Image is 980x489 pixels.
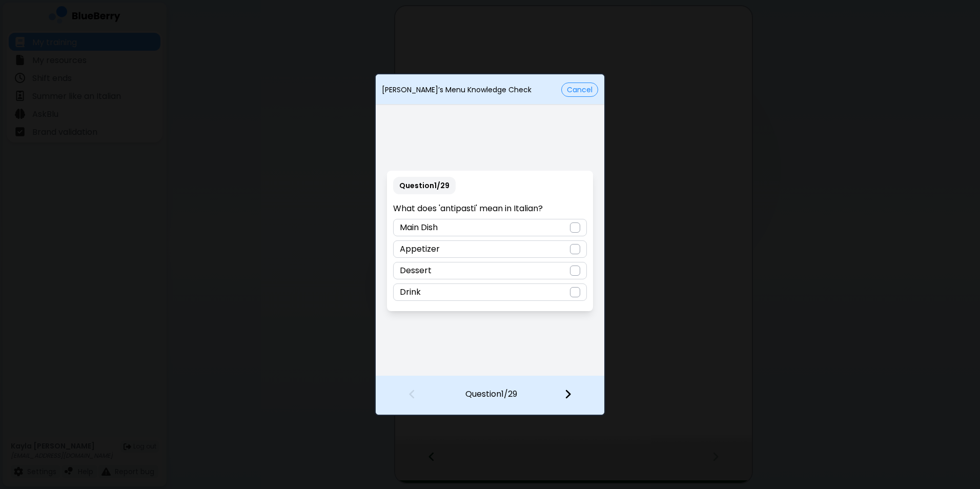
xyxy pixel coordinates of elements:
p: Question 1 / 29 [393,177,456,194]
img: file icon [564,389,571,400]
p: Appetizer [400,243,440,255]
p: Dessert [400,264,432,277]
button: Cancel [561,83,598,97]
p: [PERSON_NAME]’s Menu Knowledge Check [382,85,532,94]
p: Question 1 / 29 [465,376,517,400]
p: Drink [400,286,421,298]
p: What does 'antipasti' mean in Italian? [393,202,586,215]
p: Main Dish [400,221,438,234]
